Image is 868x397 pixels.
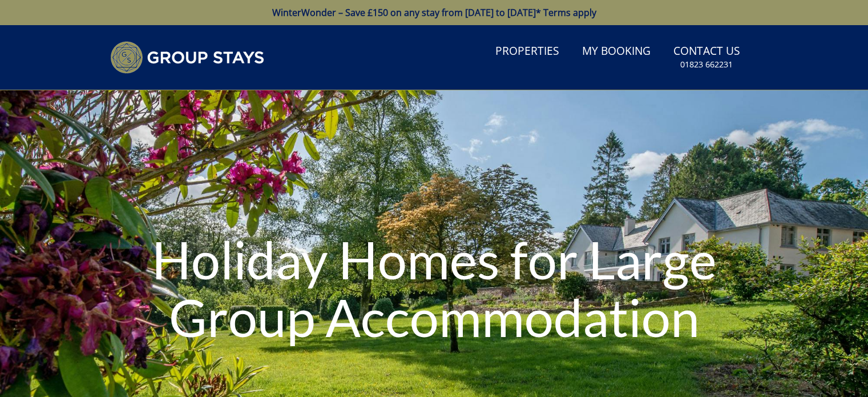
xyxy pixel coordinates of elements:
[110,41,264,74] img: Group Stays
[130,208,738,368] h1: Holiday Homes for Large Group Accommodation
[669,39,745,76] a: Contact Us01823 662231
[578,39,655,65] a: My Booking
[491,39,564,65] a: Properties
[680,59,733,70] small: 01823 662231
